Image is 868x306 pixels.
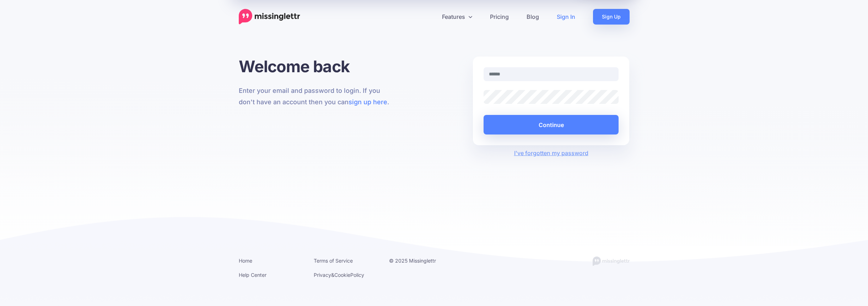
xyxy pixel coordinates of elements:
a: Sign In [548,9,584,25]
button: Continue [484,115,619,134]
a: sign up here [349,98,387,106]
a: Features [433,9,481,25]
a: Blog [518,9,548,25]
a: Pricing [481,9,518,25]
a: Sign Up [593,9,630,25]
p: Enter your email and password to login. If you don't have an account then you can . [239,85,395,108]
a: I've forgotten my password [514,149,588,157]
li: © 2025 Missinglettr [389,256,454,265]
a: Help Center [239,272,266,278]
li: & Policy [314,270,378,279]
a: Home [239,258,252,264]
a: Cookie [334,272,350,278]
a: Privacy [314,272,331,278]
h1: Welcome back [239,57,395,76]
a: Terms of Service [314,258,353,264]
